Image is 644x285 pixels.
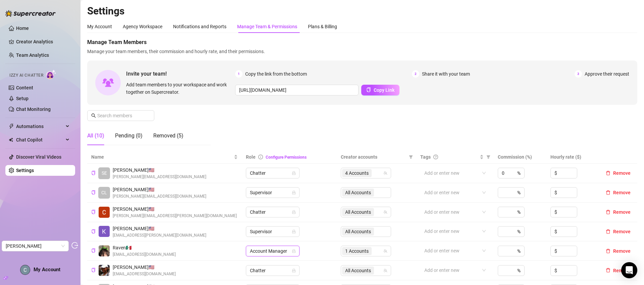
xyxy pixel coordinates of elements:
[613,248,631,254] span: Remove
[91,113,96,118] span: search
[16,26,29,31] a: Home
[246,154,256,160] span: Role
[603,208,633,216] button: Remove
[613,209,631,215] span: Remove
[113,213,237,219] span: [PERSON_NAME][EMAIL_ADDRESS][PERSON_NAME][DOMAIN_NAME]
[99,226,110,237] img: Kara Krueger
[494,151,546,164] th: Commission (%)
[91,268,96,272] span: copy
[34,267,60,273] span: My Account
[16,96,29,101] a: Setup
[486,155,490,159] span: filter
[71,242,78,249] span: logout
[345,169,369,177] span: 4 Accounts
[16,134,64,145] span: Chat Copilot
[420,153,431,161] span: Tags
[345,247,369,255] span: 1 Accounts
[341,153,407,161] span: Creator accounts
[292,269,296,273] span: lock
[115,132,143,140] div: Pending (0)
[235,70,243,78] span: 1
[613,229,631,234] span: Remove
[621,262,637,278] div: Open Intercom Messenger
[361,85,399,95] button: Copy Link
[91,190,96,195] button: Copy Teammate ID
[126,70,235,78] span: Invite your team!
[99,265,110,276] img: Ari Kirk
[126,81,232,96] span: Add team members to your workspace and work together on Supercreator.
[603,189,633,197] button: Remove
[412,70,419,78] span: 2
[113,174,206,180] span: [PERSON_NAME][EMAIL_ADDRESS][DOMAIN_NAME]
[250,246,296,256] span: Account Manager
[123,23,162,30] div: Agency Workspace
[16,154,61,160] a: Discover Viral Videos
[422,70,470,78] span: Share it with your team
[250,227,296,237] span: Supervisor
[603,247,633,255] button: Remove
[87,48,637,55] span: Manage your team members, their commission and hourly rate, and their permissions.
[606,210,610,214] span: delete
[16,52,49,58] a: Team Analytics
[113,271,176,277] span: [EMAIL_ADDRESS][DOMAIN_NAME]
[250,168,296,178] span: Chatter
[409,155,413,159] span: filter
[91,171,96,176] button: Copy Teammate ID
[91,190,96,195] span: copy
[16,85,33,90] a: Content
[9,137,13,142] img: Chat Copilot
[603,267,633,275] button: Remove
[342,169,372,177] span: 4 Accounts
[91,229,96,234] span: copy
[345,208,371,216] span: All Accounts
[91,209,96,214] button: Copy Teammate ID
[613,190,631,195] span: Remove
[16,36,70,47] a: Creator Analytics
[237,23,297,30] div: Manage Team & Permissions
[91,171,96,175] span: copy
[16,121,64,132] span: Automations
[266,155,307,160] a: Configure Permissions
[46,70,56,79] img: AI Chatter
[102,169,107,177] span: SE
[342,267,374,275] span: All Accounts
[603,228,633,236] button: Remove
[383,210,387,214] span: team
[87,132,104,140] div: All (10)
[9,124,14,129] span: thunderbolt
[292,249,296,253] span: lock
[250,207,296,217] span: Chatter
[91,210,96,214] span: copy
[113,251,176,258] span: [EMAIL_ADDRESS][DOMAIN_NAME]
[292,210,296,214] span: lock
[173,23,226,30] div: Notifications and Reports
[101,189,107,196] span: CL
[91,248,96,253] span: copy
[585,70,629,78] span: Approve their request
[87,151,242,164] th: Name
[99,207,110,218] img: Ciara Birley
[250,188,296,198] span: Supervisor
[9,72,43,79] span: Izzy AI Chatter
[113,225,206,232] span: [PERSON_NAME] 🇺🇸
[99,245,110,256] img: Raven
[613,268,631,273] span: Remove
[383,249,387,253] span: team
[87,38,637,46] span: Manage Team Members
[485,152,492,162] span: filter
[91,248,96,253] button: Copy Teammate ID
[292,230,296,234] span: lock
[5,10,56,17] img: logo-BBDzfeDw.svg
[91,268,96,273] button: Copy Teammate ID
[366,87,371,92] span: copy
[245,70,307,78] span: Copy the link from the bottom
[575,70,582,78] span: 3
[97,112,145,119] input: Search members
[546,151,599,164] th: Hourly rate ($)
[87,5,637,17] h2: Settings
[16,107,51,112] a: Chat Monitoring
[606,249,610,253] span: delete
[113,186,206,193] span: [PERSON_NAME] 🇺🇸
[345,267,371,274] span: All Accounts
[16,168,34,173] a: Settings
